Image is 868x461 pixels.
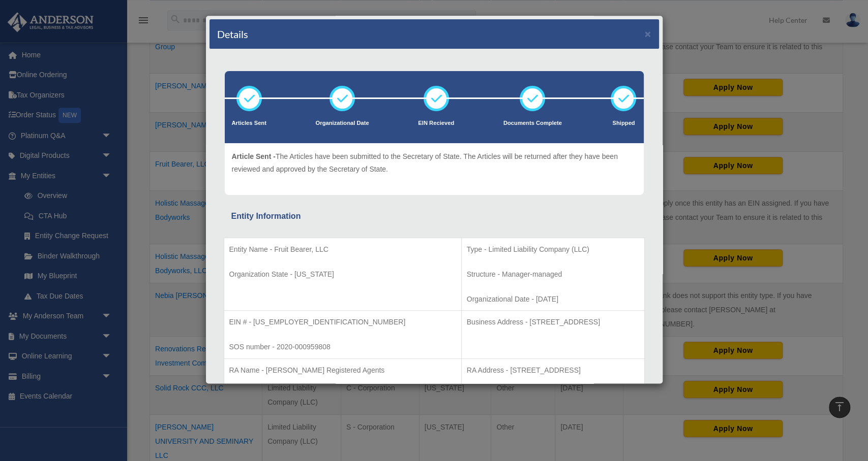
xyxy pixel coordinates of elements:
[229,268,456,281] p: Organization State - [US_STATE]
[232,118,266,128] p: Articles Sent
[229,316,456,328] p: EIN # - [US_EMPLOYER_IDENTIFICATION_NUMBER]
[229,364,456,377] p: RA Name - [PERSON_NAME] Registered Agents
[645,28,651,39] button: ×
[467,268,639,281] p: Structure - Manager-managed
[229,243,456,256] p: Entity Name - Fruit Bearer, LLC
[231,209,637,223] div: Entity Information
[217,27,248,41] h4: Details
[418,118,454,128] p: EIN Recieved
[232,150,637,175] p: The Articles have been submitted to the Secretary of State. The Articles will be returned after t...
[467,364,639,377] p: RA Address - [STREET_ADDRESS]
[611,118,636,128] p: Shipped
[467,243,639,256] p: Type - Limited Liability Company (LLC)
[467,293,639,306] p: Organizational Date - [DATE]
[316,118,369,128] p: Organizational Date
[232,152,276,160] span: Article Sent -
[503,118,562,128] p: Documents Complete
[229,341,456,353] p: SOS number - 2020-000959808
[467,316,639,328] p: Business Address - [STREET_ADDRESS]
